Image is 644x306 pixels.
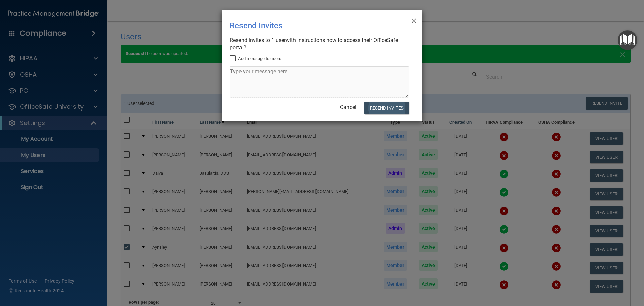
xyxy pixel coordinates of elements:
div: Resend invites to 1 user with instructions how to access their OfficeSafe portal? [230,37,409,51]
input: Add message to users [230,56,237,61]
span: × [411,13,417,27]
a: Cancel [340,104,356,111]
button: Open Resource Center [618,30,637,50]
button: Resend Invites [364,102,409,114]
div: Resend Invites [230,16,387,35]
iframe: Drift Widget Chat Controller [528,258,636,285]
label: Add message to users [230,55,281,63]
